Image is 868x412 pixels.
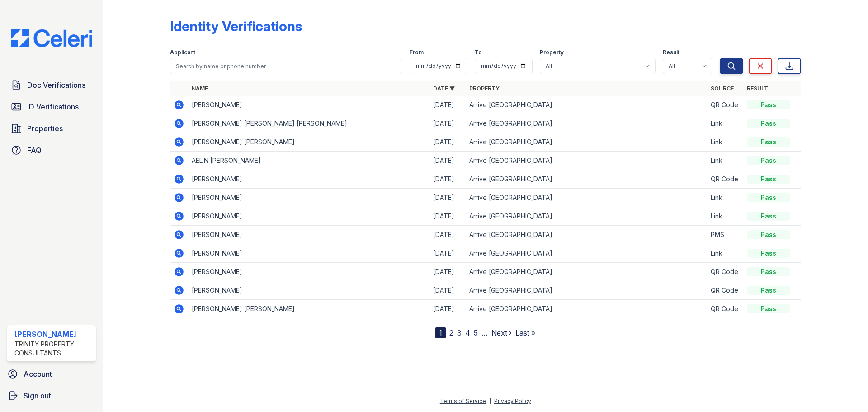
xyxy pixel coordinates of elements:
[4,387,99,405] a: Sign out
[429,189,466,207] td: [DATE]
[188,263,429,281] td: [PERSON_NAME]
[489,398,491,404] div: |
[435,327,446,338] div: 1
[466,170,707,189] td: Arrive [GEOGRAPHIC_DATA]
[747,212,790,221] div: Pass
[192,85,208,92] a: Name
[27,80,85,90] span: Doc Verifications
[7,119,96,137] a: Properties
[188,96,429,114] td: [PERSON_NAME]
[466,300,707,318] td: Arrive [GEOGRAPHIC_DATA]
[747,175,790,184] div: Pass
[466,114,707,133] td: Arrive [GEOGRAPHIC_DATA]
[707,207,743,226] td: Link
[429,244,466,263] td: [DATE]
[7,98,96,116] a: ID Verifications
[747,137,790,147] div: Pass
[466,133,707,152] td: Arrive [GEOGRAPHIC_DATA]
[188,114,429,133] td: [PERSON_NAME] [PERSON_NAME] [PERSON_NAME]
[469,85,500,92] a: Property
[707,152,743,170] td: Link
[481,327,488,338] span: …
[747,156,790,165] div: Pass
[4,29,99,47] img: CE_Logo_Blue-a8612792a0a2168367f1c8372b55b34899dd931a85d93a1a3d3e32e68fde9ad4.png
[188,152,429,170] td: AELIN [PERSON_NAME]
[707,226,743,244] td: PMS
[457,328,462,337] a: 3
[188,226,429,244] td: [PERSON_NAME]
[515,328,535,337] a: Last »
[24,369,52,379] span: Account
[14,340,92,358] div: Trinity Property Consultants
[429,263,466,281] td: [DATE]
[7,76,96,94] a: Doc Verifications
[466,226,707,244] td: Arrive [GEOGRAPHIC_DATA]
[170,49,195,56] label: Applicant
[747,100,790,109] div: Pass
[466,96,707,114] td: Arrive [GEOGRAPHIC_DATA]
[429,152,466,170] td: [DATE]
[188,244,429,263] td: [PERSON_NAME]
[747,286,790,295] div: Pass
[4,365,99,383] a: Account
[429,96,466,114] td: [DATE]
[747,230,790,239] div: Pass
[466,189,707,207] td: Arrive [GEOGRAPHIC_DATA]
[429,170,466,189] td: [DATE]
[466,263,707,281] td: Arrive [GEOGRAPHIC_DATA]
[711,85,734,92] a: Source
[188,300,429,318] td: [PERSON_NAME] [PERSON_NAME]
[707,281,743,300] td: QR Code
[494,398,531,404] a: Privacy Policy
[465,328,470,337] a: 4
[14,329,92,340] div: [PERSON_NAME]
[707,96,743,114] td: QR Code
[747,85,768,92] a: Result
[466,207,707,226] td: Arrive [GEOGRAPHIC_DATA]
[747,119,790,128] div: Pass
[707,170,743,189] td: QR Code
[707,300,743,318] td: QR Code
[24,390,51,401] span: Sign out
[466,152,707,170] td: Arrive [GEOGRAPHIC_DATA]
[707,244,743,263] td: Link
[491,328,512,337] a: Next ›
[429,281,466,300] td: [DATE]
[410,49,424,56] label: From
[707,263,743,281] td: QR Code
[429,114,466,133] td: [DATE]
[429,207,466,226] td: [DATE]
[707,114,743,133] td: Link
[429,133,466,152] td: [DATE]
[429,300,466,318] td: [DATE]
[170,18,302,34] div: Identity Verifications
[747,267,790,276] div: Pass
[707,189,743,207] td: Link
[27,145,42,156] span: FAQ
[188,133,429,152] td: [PERSON_NAME] [PERSON_NAME]
[27,123,63,134] span: Properties
[747,249,790,258] div: Pass
[188,189,429,207] td: [PERSON_NAME]
[747,304,790,313] div: Pass
[7,141,96,159] a: FAQ
[429,226,466,244] td: [DATE]
[440,398,486,404] a: Terms of Service
[27,101,79,112] span: ID Verifications
[449,328,453,337] a: 2
[475,49,482,56] label: To
[433,85,455,92] a: Date ▼
[747,193,790,202] div: Pass
[188,207,429,226] td: [PERSON_NAME]
[474,328,478,337] a: 5
[188,170,429,189] td: [PERSON_NAME]
[663,49,679,56] label: Result
[170,58,402,74] input: Search by name or phone number
[540,49,564,56] label: Property
[466,281,707,300] td: Arrive [GEOGRAPHIC_DATA]
[466,244,707,263] td: Arrive [GEOGRAPHIC_DATA]
[188,281,429,300] td: [PERSON_NAME]
[707,133,743,152] td: Link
